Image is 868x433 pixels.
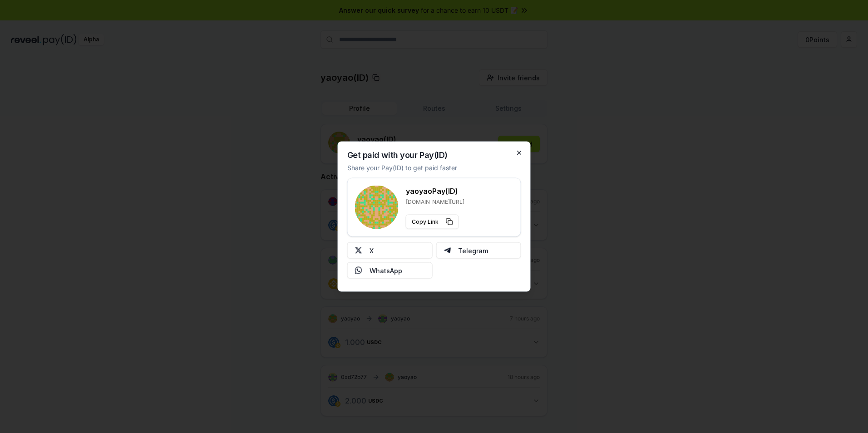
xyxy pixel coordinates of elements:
[355,267,362,274] img: Whatsapp
[406,198,464,206] p: [DOMAIN_NAME][URL]
[436,242,521,259] button: Telegram
[406,186,464,197] h3: yaoyao Pay(ID)
[355,247,362,254] img: X
[444,247,451,254] img: Telegram
[347,163,457,172] p: Share your Pay(ID) to get paid faster
[406,215,459,229] button: Copy Link
[347,151,448,159] h2: Get paid with your Pay(ID)
[347,242,433,259] button: X
[347,262,433,279] button: WhatsApp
